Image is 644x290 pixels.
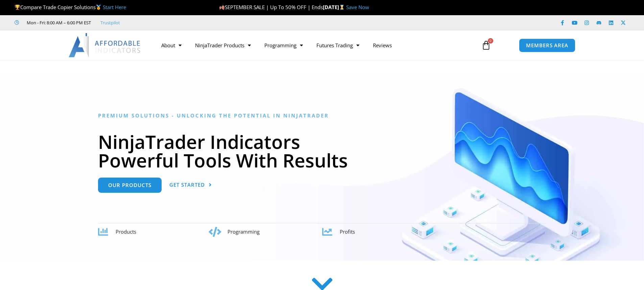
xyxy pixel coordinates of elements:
a: 0 [471,35,501,55]
img: ⌛ [339,5,344,10]
a: Trustpilot [100,19,120,27]
span: Products [116,228,136,235]
span: Get Started [169,182,205,187]
nav: Menu [154,37,474,53]
span: Compare Trade Copier Solutions [15,4,126,10]
span: Our Products [108,183,151,188]
span: MEMBERS AREA [526,43,568,48]
span: Mon - Fri: 8:00 AM – 6:00 PM EST [25,19,91,27]
img: 🍂 [219,5,224,10]
span: 0 [488,38,493,44]
img: 🥇 [96,5,101,10]
a: Futures Trading [310,37,366,53]
img: 🏆 [15,5,20,10]
img: LogoAI | Affordable Indicators – NinjaTrader [69,33,141,57]
h1: NinjaTrader Indicators Powerful Tools With Results [98,132,546,169]
span: Programming [228,228,260,235]
a: Programming [258,37,310,53]
span: Profits [340,228,355,235]
span: SEPTEMBER SALE | Up To 50% OFF | Ends [219,4,323,10]
a: About [154,37,188,53]
strong: [DATE] [323,4,346,10]
a: Start Here [103,4,126,10]
a: Get Started [169,178,212,193]
h6: Premium Solutions - Unlocking the Potential in NinjaTrader [98,112,546,119]
a: Reviews [366,37,399,53]
a: MEMBERS AREA [519,38,575,52]
a: NinjaTrader Products [188,37,258,53]
a: Our Products [98,178,162,193]
a: Save Now [346,4,369,10]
